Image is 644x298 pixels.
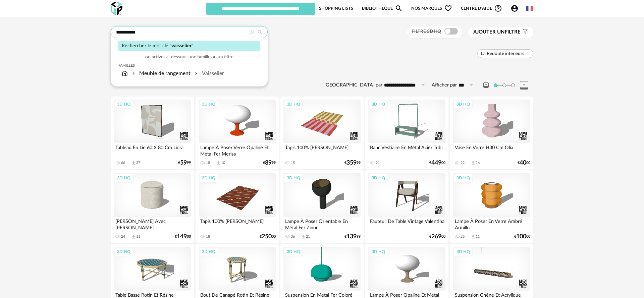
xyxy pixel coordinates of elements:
div: € 00 [429,234,445,239]
div: 22 [461,161,465,165]
div: 3D HQ [199,100,218,109]
span: 250 [262,234,272,239]
div: 3D HQ [284,247,303,256]
div: Tableau En Lin 60 X 80 Cm Liora [114,143,191,157]
span: Filtre 3D HQ [412,29,441,34]
a: 3D HQ Banc Vestiaire En Métal Acier Tubi 21 €44900 [365,97,448,169]
div: € 99 [178,161,191,165]
img: svg+xml;base64,PHN2ZyB3aWR0aD0iMTYiIGhlaWdodD0iMTYiIHZpZXdCb3g9IjAgMCAxNiAxNiIgZmlsbD0ibm9uZSIgeG... [131,70,136,77]
span: Download icon [131,161,136,166]
div: 3D HQ [284,174,303,182]
div: Lampe À Poser En Verre Ambré Armillo [453,217,530,230]
div: Banc Vestiaire En Métal Acier Tubi [368,143,445,157]
button: Ajouter unfiltre Filter icon [468,27,533,38]
span: Download icon [216,161,221,166]
div: Lampe À Poser Orientable En Métal Fer Zinor [283,217,361,230]
div: Meuble de rangement [131,70,191,77]
div: 3D HQ [114,100,133,109]
a: 3D HQ [PERSON_NAME] Avec [PERSON_NAME] 24 Download icon 11 €14900 [111,170,194,243]
span: Download icon [301,234,306,239]
img: svg+xml;base64,PHN2ZyB3aWR0aD0iMTYiIGhlaWdodD0iMTciIHZpZXdCb3g9IjAgMCAxNiAxNyIgZmlsbD0ibm9uZSIgeG... [122,70,128,77]
div: 18 [206,161,210,165]
div: 26 [461,234,465,239]
span: 100 [516,234,526,239]
span: 59 [180,161,187,165]
div: € 99 [344,234,361,239]
span: Centre d'aideHelp Circle Outline icon [461,4,502,12]
div: € 99 [344,161,361,165]
span: 359 [346,161,357,165]
div: Familles [118,63,260,68]
div: Tapis 100% [PERSON_NAME] [283,143,361,157]
a: 3D HQ Lampe À Poser Verre Opaline Et Métal Fer Merisa 18 Download icon 10 €8999 [196,97,279,169]
a: 3D HQ Fauteuil De Table Vintage Valentina €26900 [365,170,448,243]
span: Magnify icon [395,4,403,12]
a: 3D HQ Lampe À Poser Orientable En Métal Fer Zinor 36 Download icon 21 €13999 [280,170,364,243]
div: Tapis 100% [PERSON_NAME] [199,217,276,230]
span: Account Circle icon [511,4,519,12]
span: Nos marques [411,2,452,15]
span: Download icon [131,234,136,239]
div: 16 [476,161,480,165]
div: 10 [221,161,225,165]
a: Shopping Lists [319,2,353,15]
span: Account Circle icon [511,4,522,12]
span: 449 [431,161,441,165]
div: 3D HQ [369,100,388,109]
div: 3D HQ [369,247,388,256]
div: 36 [291,234,295,239]
div: 21 [306,234,310,239]
a: 3D HQ Tableau En Lin 60 X 80 Cm Liora 66 Download icon 37 €5999 [111,97,194,169]
div: 66 [121,161,125,165]
span: ou activez ci-dessous une famille ou un filtre [145,54,233,60]
div: 3D HQ [114,174,133,182]
span: Help Circle Outline icon [494,4,502,12]
span: 269 [431,234,441,239]
span: Heart Outline icon [444,4,452,12]
div: 24 [121,234,125,239]
div: 18 [206,234,210,239]
div: 15 [291,161,295,165]
div: 3D HQ [199,247,218,256]
div: 21 [376,161,380,165]
div: 37 [136,161,140,165]
div: Vase En Verre H30 Cm Olia [453,143,530,157]
div: € 00 [260,234,276,239]
div: 11 [476,234,480,239]
span: 149 [177,234,187,239]
span: 89 [265,161,272,165]
span: 40 [520,161,526,165]
span: 139 [346,234,357,239]
div: Fauteuil De Table Vintage Valentina [368,217,445,230]
span: filtre [473,29,521,36]
div: € 00 [514,234,530,239]
div: € 99 [263,161,276,165]
a: 3D HQ Tapis 100% [PERSON_NAME] 15 €35999 [280,97,364,169]
div: 3D HQ [453,174,473,182]
div: Rechercher le mot clé " " [118,41,260,51]
a: 3D HQ Vase En Verre H30 Cm Olia 22 Download icon 16 €4000 [450,97,533,169]
a: 3D HQ Lampe À Poser En Verre Ambré Armillo 26 Download icon 11 €10000 [450,170,533,243]
div: 11 [136,234,140,239]
span: vaisselier [171,43,192,48]
div: 3D HQ [114,247,133,256]
div: € 00 [429,161,445,165]
div: Lampe À Poser Verre Opaline Et Métal Fer Merisa [199,143,276,157]
div: 3D HQ [369,174,388,182]
img: fr [526,5,533,12]
div: 3D HQ [199,174,218,182]
div: 3D HQ [453,100,473,109]
label: Afficher par [432,82,457,88]
label: [GEOGRAPHIC_DATA] par [324,82,382,88]
span: Filter icon [521,29,528,36]
div: € 00 [518,161,530,165]
span: Ajouter un [473,29,505,35]
a: 3D HQ Tapis 100% [PERSON_NAME] 18 €25000 [196,170,279,243]
div: [PERSON_NAME] Avec [PERSON_NAME] [114,217,191,230]
span: La Redoute intérieurs [481,51,524,57]
span: Download icon [471,234,476,239]
span: Download icon [471,161,476,166]
a: BibliothèqueMagnify icon [362,2,403,15]
div: 3D HQ [453,247,473,256]
div: € 00 [175,234,191,239]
